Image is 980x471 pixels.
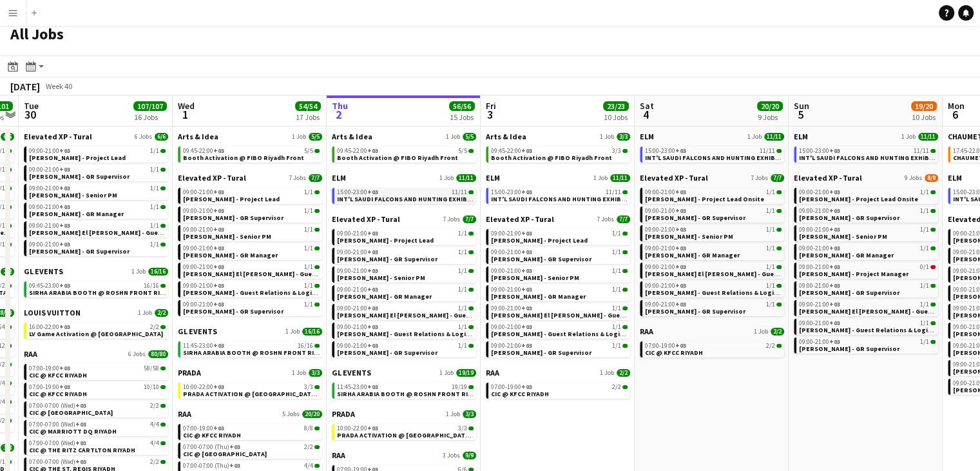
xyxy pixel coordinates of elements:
[675,146,686,155] span: +03
[29,288,176,297] span: SIRHA ARABIA BOOTH @ ROSHN FRONT RIYADH
[289,174,306,182] span: 7 Jobs
[337,285,474,300] a: 09:00-21:00+031/1[PERSON_NAME] - GR Manager
[675,188,686,196] span: +03
[799,148,840,154] span: 15:00-23:00
[183,270,380,278] span: Serina El Kaissi - Guest Relations Manager
[337,268,378,274] span: 09:00-21:00
[799,270,908,278] span: Mahmoud Kerzani - Project Manager
[337,148,378,154] span: 09:45-22:00
[799,146,936,161] a: 15:00-23:00+0311/11INT'L SAUDI FALCONS AND HUNTING EXHIBITION '25 @ [GEOGRAPHIC_DATA] - [GEOGRAPH...
[29,240,166,255] a: 09:00-21:00+031/1[PERSON_NAME] - GR Supervisor
[491,188,628,203] a: 15:00-23:00+0311/11INT'L SAUDI FALCONS AND HUNTING EXHIBITION '25 @ [GEOGRAPHIC_DATA] - [GEOGRAPH...
[799,225,936,240] a: 09:00-21:00+031/1[PERSON_NAME] - Senior PM
[617,215,630,223] span: 7/7
[213,281,224,290] span: +03
[486,132,630,141] a: Arts & Idea1 Job3/3
[213,225,224,234] span: +03
[486,214,630,368] div: Elevated XP - Tural7 Jobs7/709:00-21:00+031/1[PERSON_NAME] - Project Lead09:00-21:00+031/1[PERSON...
[29,210,124,218] span: Giuseppe Fontani - GR Manager
[920,301,929,308] span: 1/1
[337,266,474,281] a: 09:00-21:00+031/1[PERSON_NAME] - Senior PM
[486,214,554,224] span: Elevated XP - Tural
[463,133,476,141] span: 5/5
[309,174,322,182] span: 7/7
[332,132,372,141] span: Arts & Idea
[597,215,614,223] span: 7 Jobs
[799,281,936,296] a: 09:00-21:00+031/1[PERSON_NAME] - GR Supervisor
[59,184,70,192] span: +03
[155,133,168,141] span: 6/6
[612,286,621,293] span: 1/1
[150,148,159,154] span: 1/1
[645,208,686,214] span: 09:00-21:00
[901,133,916,141] span: 1 Job
[766,226,775,233] span: 1/1
[304,283,313,289] span: 1/1
[29,283,70,289] span: 09:45-23:00
[337,146,474,161] a: 09:45-22:00+035/5Booth Activation @ FIBO Riyadh Front
[675,300,686,308] span: +03
[183,283,224,289] span: 09:00-21:00
[799,251,894,259] span: Giuseppe Fontani - GR Manager
[645,270,841,278] span: Serina El Kaissi - Guest Relations Manager
[491,195,793,203] span: INT'L SAUDI FALCONS AND HUNTING EXHIBITION '25 @ MALHAM - RIYADH
[610,174,630,182] span: 11/11
[925,174,938,182] span: 8/9
[183,225,320,240] a: 09:00-21:00+031/1[PERSON_NAME] - Senior PM
[29,228,226,237] span: Serina El Kaissi - Guest Relations Manager
[645,300,782,315] a: 09:00-21:00+031/1[PERSON_NAME] - GR Supervisor
[178,132,218,141] span: Arts & Idea
[178,132,322,141] a: Arts & Idea1 Job5/5
[491,146,628,161] a: 09:45-22:00+033/3Booth Activation @ FIBO Riyadh Front
[645,226,686,233] span: 09:00-21:00
[458,148,467,154] span: 5/5
[183,188,320,203] a: 09:00-21:00+031/1[PERSON_NAME] - Project Lead
[1,268,14,276] span: 2/2
[640,173,784,326] div: Elevated XP - Tural7 Jobs7/709:00-21:00+031/1[PERSON_NAME] - Project Lead Onsite09:00-21:00+031/1...
[612,148,621,154] span: 3/3
[799,226,840,233] span: 09:00-21:00
[675,244,686,252] span: +03
[491,154,612,162] span: Booth Activation @ FIBO Riyadh Front
[29,184,166,199] a: 09:00-21:00+031/1[PERSON_NAME] - Senior PM
[135,133,152,141] span: 6 Jobs
[29,221,166,236] a: 09:00-21:00+031/1[PERSON_NAME] El [PERSON_NAME] - Guest Relations Manager
[150,204,159,210] span: 1/1
[747,133,762,141] span: 1 Job
[645,188,782,203] a: 09:00-21:00+031/1[PERSON_NAME] - Project Lead Onsite
[458,286,467,293] span: 1/1
[640,173,784,183] a: Elevated XP - Tural7 Jobs7/7
[905,174,922,182] span: 9 Jobs
[521,188,532,196] span: +03
[799,245,840,252] span: 09:00-21:00
[645,251,740,259] span: Giuseppe Fontani - GR Manager
[794,132,938,173] div: ELM1 Job11/1115:00-23:00+0311/11INT'L SAUDI FALCONS AND HUNTING EXHIBITION '25 @ [GEOGRAPHIC_DATA...
[675,206,686,215] span: +03
[150,185,159,192] span: 1/1
[521,266,532,275] span: +03
[463,215,476,223] span: 7/7
[829,244,840,252] span: +03
[829,263,840,271] span: +03
[600,133,614,141] span: 1 Job
[29,281,166,296] a: 09:45-23:00+0316/16SIRHA ARABIA BOOTH @ ROSHN FRONT RIYADH
[491,268,532,274] span: 09:00-21:00
[799,244,936,259] a: 09:00-21:00+031/1[PERSON_NAME] - GR Manager
[183,208,224,214] span: 09:00-21:00
[606,189,621,195] span: 11/11
[337,154,458,162] span: Booth Activation @ FIBO Riyadh Front
[183,232,271,241] span: Diana Fazlitdinova - Senior PM
[486,132,526,141] span: Arts & Idea
[59,165,70,174] span: +03
[751,174,768,182] span: 7 Jobs
[521,285,532,294] span: +03
[645,206,782,221] a: 09:00-21:00+031/1[PERSON_NAME] - GR Supervisor
[920,189,929,195] span: 1/1
[645,154,947,162] span: INT'L SAUDI FALCONS AND HUNTING EXHIBITION '25 @ MALHAM - RIYADH
[766,301,775,308] span: 1/1
[612,249,621,256] span: 1/1
[183,146,320,161] a: 09:45-22:00+035/5Booth Activation @ FIBO Riyadh Front
[332,132,476,173] div: Arts & Idea1 Job5/509:45-22:00+035/5Booth Activation @ FIBO Riyadh Front
[799,300,936,315] a: 09:00-21:00+031/1[PERSON_NAME] El [PERSON_NAME] - Guest Relations Manager
[178,173,322,326] div: Elevated XP - Tural7 Jobs7/709:00-21:00+031/1[PERSON_NAME] - Project Lead09:00-21:00+031/1[PERSON...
